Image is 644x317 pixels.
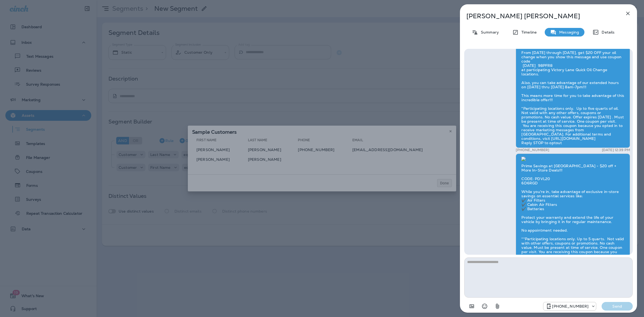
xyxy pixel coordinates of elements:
div: Prime Savings at [GEOGRAPHIC_DATA] - $20 off + More In-Store Deals!!! CODE: PDVL20 6D6RGD While y... [516,154,630,274]
button: Select an emoji [479,301,490,312]
p: Timeline [519,30,537,34]
div: +1 (734) 808-3643 [543,303,596,309]
div: Victory Lane is saving you money this [DATE] week!! From [DATE] through [DATE], get $20 OFF your ... [516,31,630,148]
p: [PHONE_NUMBER] [516,148,549,152]
p: Details [599,30,614,34]
button: Add in a premade template [466,301,477,312]
p: [DATE] 12:39 PM [602,148,630,152]
p: Messaging [557,30,579,34]
p: Summary [478,30,499,34]
img: twilio-download [521,157,526,161]
p: [PERSON_NAME] [PERSON_NAME] [466,12,613,20]
p: [PHONE_NUMBER] [552,304,588,308]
